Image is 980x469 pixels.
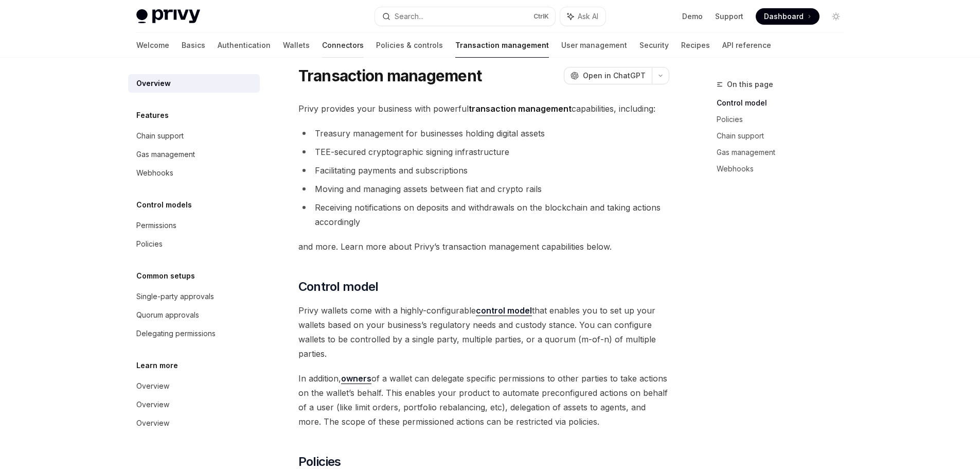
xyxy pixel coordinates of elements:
[136,130,184,142] div: Chain support
[128,127,260,145] a: Chain support
[136,359,178,372] h5: Learn more
[476,305,532,316] a: control model
[717,111,852,128] a: Policies
[828,8,844,25] button: Toggle dark mode
[128,216,260,235] a: Permissions
[561,33,627,58] a: User management
[136,77,171,90] div: Overview
[298,126,669,141] li: Treasury management for businesses holding digital assets
[136,238,163,250] div: Policies
[376,33,443,58] a: Policies & controls
[298,66,482,85] h1: Transaction management
[717,144,852,161] a: Gas management
[476,305,532,316] strong: control model
[136,167,173,179] div: Webhooks
[298,200,669,229] li: Receiving notifications on deposits and withdrawals on the blockchain and taking actions accordingly
[136,9,200,24] img: light logo
[298,182,669,196] li: Moving and managing assets between fiat and crypto rails
[717,161,852,177] a: Webhooks
[136,380,169,392] div: Overview
[128,164,260,182] a: Webhooks
[128,74,260,93] a: Overview
[764,11,804,22] span: Dashboard
[560,7,605,26] button: Ask AI
[395,10,423,23] div: Search...
[756,8,819,25] a: Dashboard
[283,33,310,58] a: Wallets
[136,219,176,232] div: Permissions
[128,306,260,324] a: Quorum approvals
[533,12,549,21] span: Ctrl K
[136,290,214,303] div: Single-party approvals
[722,33,771,58] a: API reference
[128,235,260,253] a: Policies
[298,239,669,254] span: and more. Learn more about Privy’s transaction management capabilities below.
[128,377,260,395] a: Overview
[218,33,271,58] a: Authentication
[298,303,669,361] span: Privy wallets come with a highly-configurable that enables you to set up your wallets based on yo...
[682,11,703,22] a: Demo
[341,373,371,384] a: owners
[469,103,572,114] strong: transaction management
[136,109,169,121] h5: Features
[717,95,852,111] a: Control model
[136,270,195,282] h5: Common setups
[717,128,852,144] a: Chain support
[322,33,364,58] a: Connectors
[136,327,216,340] div: Delegating permissions
[128,287,260,306] a: Single-party approvals
[455,33,549,58] a: Transaction management
[128,324,260,343] a: Delegating permissions
[128,395,260,414] a: Overview
[681,33,710,58] a: Recipes
[298,279,379,295] span: Control model
[136,33,169,58] a: Welcome
[136,398,169,411] div: Overview
[136,148,195,161] div: Gas management
[128,414,260,432] a: Overview
[298,101,669,116] span: Privy provides your business with powerful capabilities, including:
[298,145,669,159] li: TEE-secured cryptographic signing infrastructure
[298,371,669,429] span: In addition, of a wallet can delegate specific permissions to other parties to take actions on th...
[182,33,205,58] a: Basics
[578,11,598,22] span: Ask AI
[136,309,199,321] div: Quorum approvals
[564,67,652,84] button: Open in ChatGPT
[136,199,192,211] h5: Control models
[727,78,773,91] span: On this page
[298,163,669,178] li: Facilitating payments and subscriptions
[583,71,646,81] span: Open in ChatGPT
[128,145,260,164] a: Gas management
[375,7,555,26] button: Search...CtrlK
[715,11,743,22] a: Support
[639,33,669,58] a: Security
[136,417,169,429] div: Overview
